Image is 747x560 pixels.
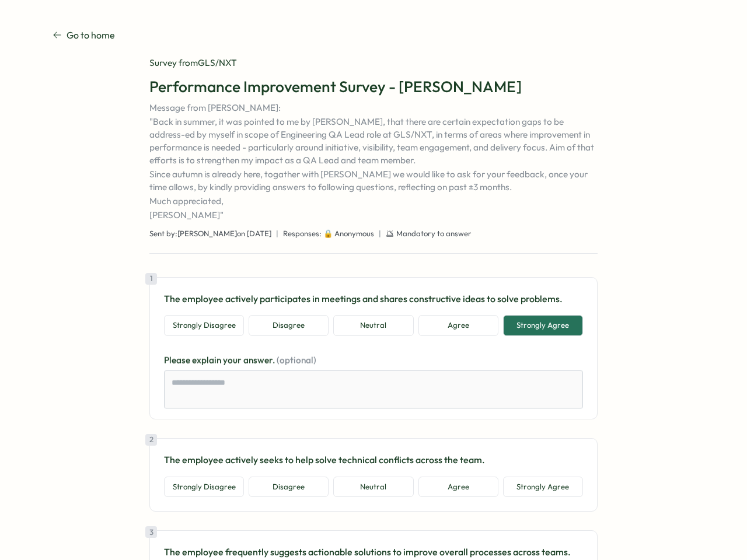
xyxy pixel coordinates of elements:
span: Responses: 🔒 Anonymous [283,229,374,239]
p: Message from [PERSON_NAME]: "Back in summer, it was pointed to me by [PERSON_NAME], that there ar... [149,101,598,222]
span: explain [192,355,223,366]
span: Sent by: [PERSON_NAME] on [DATE] [149,229,271,239]
p: Go to home [67,28,115,43]
span: your [223,355,243,366]
button: Strongly Agree [503,477,583,498]
h1: Performance Improvement Survey - [PERSON_NAME] [149,76,598,97]
span: answer. [243,355,277,366]
p: The employee actively participates in meetings and shares constructive ideas to solve problems. [164,292,583,306]
button: Agree [418,315,498,336]
button: Disagree [249,315,329,336]
span: (optional) [277,355,316,366]
span: | [276,229,278,239]
button: Neutral [333,477,413,498]
span: Mandatory to answer [396,229,472,239]
button: Neutral [333,315,413,336]
div: 3 [145,526,157,538]
a: Go to home [53,28,115,43]
button: Strongly Disagree [164,315,244,336]
button: Disagree [249,477,329,498]
span: Please [164,355,192,366]
p: The employee actively seeks to help solve technical conflicts across the team. [164,453,583,467]
button: Agree [418,477,498,498]
p: The employee frequently suggests actionable solutions to improve overall processes across teams. [164,545,583,559]
button: Strongly Agree [503,315,583,336]
button: Strongly Disagree [164,477,244,498]
div: 2 [145,434,157,446]
div: 1 [145,273,157,285]
span: | [379,229,381,239]
div: Survey from GLS/NXT [149,57,598,69]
